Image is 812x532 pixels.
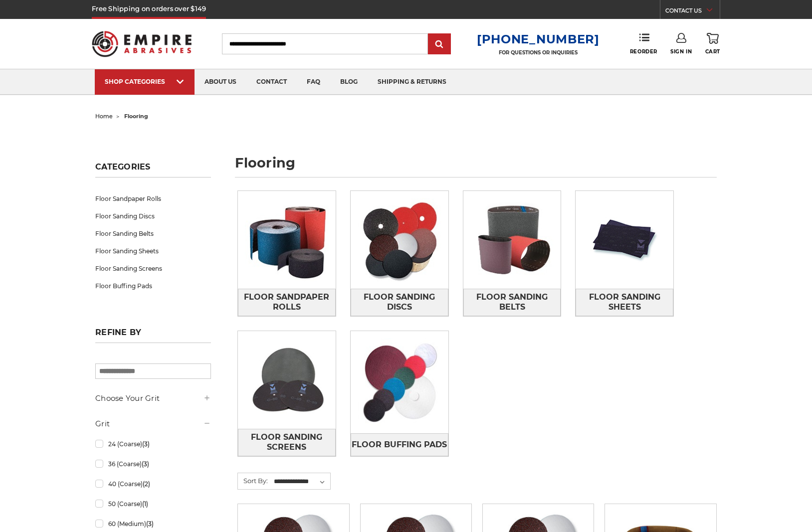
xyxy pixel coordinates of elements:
span: Floor Sandpaper Rolls [238,289,335,316]
a: Cart [705,33,720,55]
input: Submit [429,34,449,54]
span: Reorder [630,48,657,55]
span: (3) [142,460,149,468]
div: SHOP CATEGORIES [105,78,185,85]
select: Sort By: [272,474,330,489]
a: Reorder [630,33,657,54]
h5: Categories [95,162,211,177]
a: Floor Sanding Belts [463,289,561,316]
span: Floor Sanding Belts [464,289,561,316]
a: Floor Buffing Pads [351,433,448,456]
span: Floor Sanding Sheets [576,289,673,316]
a: 50 (Coarse)(1) [95,495,211,513]
a: shipping & returns [368,69,456,95]
span: (3) [142,440,150,448]
img: Empire Abrasives [92,24,192,63]
img: Floor Sanding Screens [238,331,336,429]
a: home [95,113,113,120]
span: (2) [143,480,150,488]
img: Floor Sandpaper Rolls [238,191,336,289]
a: contact [246,69,297,95]
p: FOR QUESTIONS OR INQUIRIES [477,49,600,56]
h1: flooring [235,156,717,177]
a: 40 (Coarse)(2) [95,475,211,493]
span: Floor Sanding Discs [351,289,448,316]
span: Cart [705,48,720,55]
a: faq [297,69,330,95]
a: 24 (Coarse)(3) [95,435,211,453]
h5: Grit [95,418,211,430]
label: Sort By: [238,473,268,488]
span: Floor Sanding Screens [238,429,335,456]
h5: Refine by [95,328,211,343]
span: (3) [146,520,154,528]
img: Floor Sanding Sheets [576,191,673,289]
span: Sign In [670,48,692,55]
a: Floor Buffing Pads [95,277,211,295]
img: Floor Buffing Pads [351,331,448,433]
a: [PHONE_NUMBER] [477,32,600,46]
a: 36 (Coarse)(3) [95,455,211,473]
h5: Choose Your Grit [95,392,211,404]
a: Floor Sanding Belts [95,225,211,242]
a: CONTACT US [665,5,720,19]
span: (1) [142,500,148,508]
a: Floor Sanding Screens [238,429,336,456]
span: Floor Buffing Pads [352,436,447,453]
a: Floor Sanding Sheets [95,242,211,260]
a: Floor Sanding Discs [351,289,448,316]
span: flooring [124,113,148,120]
a: about us [195,69,246,95]
a: Floor Sandpaper Rolls [238,289,336,316]
img: Floor Sanding Discs [351,191,448,289]
a: Floor Sanding Discs [95,207,211,225]
a: Floor Sanding Screens [95,260,211,277]
a: Floor Sandpaper Rolls [95,190,211,207]
a: blog [330,69,368,95]
img: Floor Sanding Belts [463,191,561,289]
a: Floor Sanding Sheets [576,289,673,316]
